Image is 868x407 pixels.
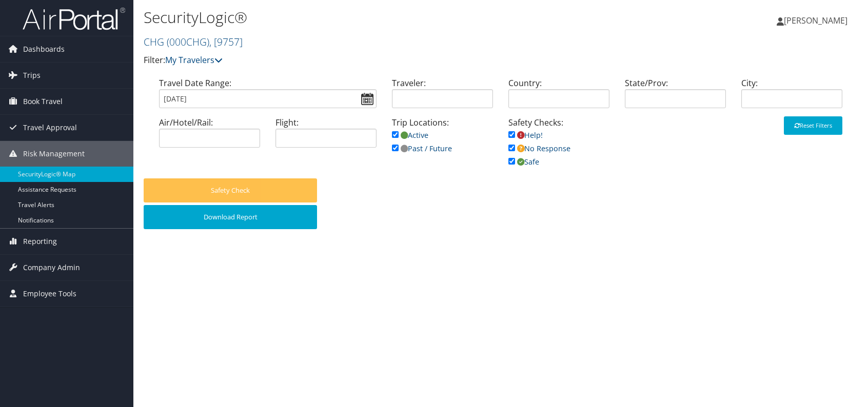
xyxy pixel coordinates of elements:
[501,77,617,116] div: Country:
[784,15,847,26] span: [PERSON_NAME]
[144,205,317,229] button: Download Report
[23,7,125,31] img: airportal-logo.png
[23,281,76,307] span: Employee Tools
[23,89,63,114] span: Book Travel
[144,35,243,49] a: CHG
[23,63,41,88] span: Trips
[392,130,428,140] a: Active
[23,255,80,280] span: Company Admin
[392,144,452,153] a: Past / Future
[23,229,57,254] span: Reporting
[501,116,617,178] div: Safety Checks:
[784,116,842,135] button: Reset Filters
[508,157,539,167] a: Safe
[144,54,620,67] p: Filter:
[734,77,850,116] div: City:
[23,115,77,140] span: Travel Approval
[617,77,734,116] div: State/Prov:
[23,141,85,167] span: Risk Management
[384,77,501,116] div: Traveler:
[151,116,268,156] div: Air/Hotel/Rail:
[144,7,620,28] h1: SecurityLogic®
[144,178,317,202] button: Safety Check
[268,116,384,156] div: Flight:
[151,77,384,116] div: Travel Date Range:
[165,54,223,66] a: My Travelers
[508,130,543,140] a: Help!
[777,5,858,36] a: [PERSON_NAME]
[384,116,501,165] div: Trip Locations:
[23,36,65,62] span: Dashboards
[209,35,243,49] span: , [ 9757 ]
[508,144,570,153] a: No Response
[167,35,209,49] span: ( 000CHG )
